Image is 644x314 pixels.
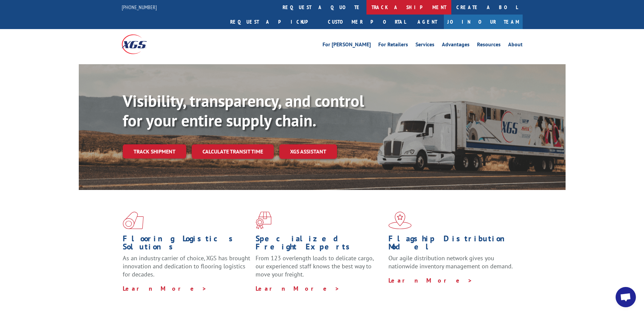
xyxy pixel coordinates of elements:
[442,42,470,49] a: Advantages
[388,276,473,284] a: Learn More >
[123,285,207,292] a: Learn More >
[256,212,271,229] img: xgs-icon-focused-on-flooring-red
[256,235,383,254] h1: Specialized Freight Experts
[323,15,411,29] a: Customer Portal
[388,254,513,270] span: Our agile distribution network gives you nationwide inventory management on demand.
[123,212,144,229] img: xgs-icon-total-supply-chain-intelligence-red
[122,4,157,10] a: [PHONE_NUMBER]
[415,42,434,49] a: Services
[477,42,501,49] a: Resources
[256,285,340,292] a: Learn More >
[225,15,323,29] a: Request a pickup
[279,144,337,159] a: XGS ASSISTANT
[123,144,186,159] a: Track shipment
[123,254,250,278] span: As an industry carrier of choice, XGS has brought innovation and dedication to flooring logistics...
[323,42,371,49] a: For [PERSON_NAME]
[444,15,523,29] a: Join Our Team
[256,254,383,284] p: From 123 overlength loads to delicate cargo, our experienced staff knows the best way to move you...
[123,90,364,131] b: Visibility, transparency, and control for your entire supply chain.
[388,212,412,229] img: xgs-icon-flagship-distribution-model-red
[123,235,251,254] h1: Flooring Logistics Solutions
[508,42,523,49] a: About
[616,287,636,307] a: Open chat
[378,42,408,49] a: For Retailers
[411,15,444,29] a: Agent
[388,235,516,254] h1: Flagship Distribution Model
[192,144,274,159] a: Calculate transit time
